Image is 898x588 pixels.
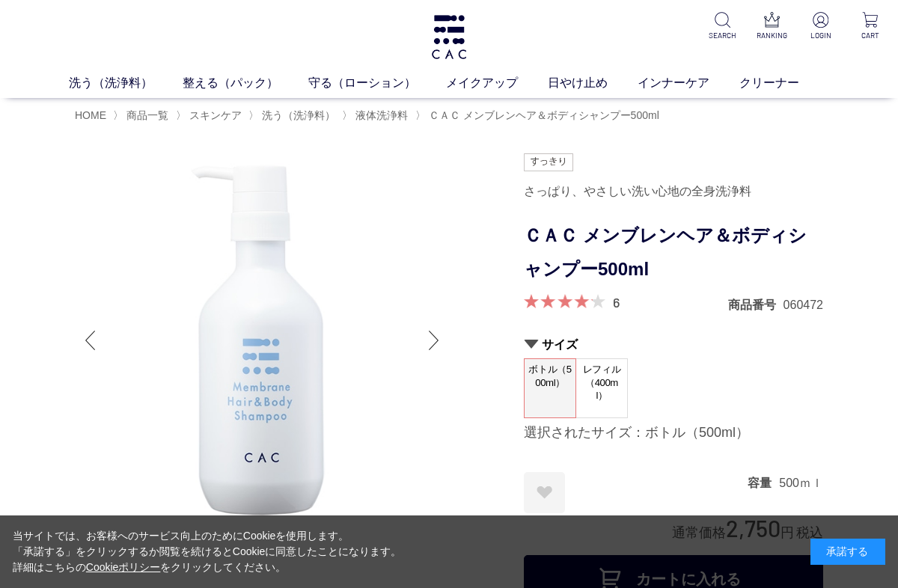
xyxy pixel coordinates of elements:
span: ＣＡＣ メンブレンヘア＆ボディシャンプー500ml [429,109,659,121]
div: 承諾する [810,539,885,565]
li: 〉 [248,108,339,123]
a: お気に入りに登録する [524,472,565,513]
img: ＣＡＣ メンブレンヘア＆ボディシャンプー500ml ボトル（500ml） [75,153,449,527]
dd: 060472 [784,297,823,313]
a: クリーナー [739,74,829,92]
span: 洗う（洗浄料） [262,109,335,121]
div: さっぱり、やさしい洗い心地の全身洗浄料 [524,179,823,204]
span: 商品一覧 [126,109,168,121]
li: 〉 [342,108,412,123]
a: CART [855,12,886,41]
a: 液体洗浄料 [352,109,408,121]
div: 選択されたサイズ：ボトル（500ml） [524,424,823,442]
a: 6 [613,294,620,310]
p: CART [855,30,886,41]
span: レフィル（400ml） [576,359,627,406]
a: スキンケア [186,109,242,121]
p: RANKING [756,30,787,41]
a: 洗う（洗浄料） [69,74,183,92]
a: LOGIN [805,12,837,41]
a: Cookieポリシー [86,561,161,573]
span: 液体洗浄料 [355,109,408,121]
a: 商品一覧 [123,109,168,121]
p: SEARCH [706,30,738,41]
li: 〉 [113,108,172,123]
img: すっきり [524,153,573,171]
a: 日やけ止め [548,74,638,92]
dt: 容量 [748,475,779,491]
a: HOME [75,109,106,121]
a: 守る（ローション） [308,74,446,92]
li: 〉 [415,108,663,123]
li: 〉 [176,108,245,123]
a: RANKING [756,12,787,41]
span: 2,750 [726,514,781,542]
span: スキンケア [189,109,242,121]
a: 洗う（洗浄料） [259,109,335,121]
a: SEARCH [706,12,738,41]
h2: サイズ [524,337,823,352]
a: 整える（パック） [183,74,308,92]
span: ボトル（500ml） [525,359,575,402]
dd: 500ｍｌ [779,475,823,491]
img: logo [430,15,468,59]
a: メイクアップ [446,74,548,92]
a: インナーケア [638,74,739,92]
dt: 商品番号 [728,297,784,313]
p: LOGIN [805,30,837,41]
h1: ＣＡＣ メンブレンヘア＆ボディシャンプー500ml [524,219,823,287]
div: 当サイトでは、お客様へのサービス向上のためにCookieを使用します。 「承諾する」をクリックするか閲覧を続けるとCookieに同意したことになります。 詳細はこちらの をクリックしてください。 [13,528,402,575]
a: ＣＡＣ メンブレンヘア＆ボディシャンプー500ml [426,109,659,121]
